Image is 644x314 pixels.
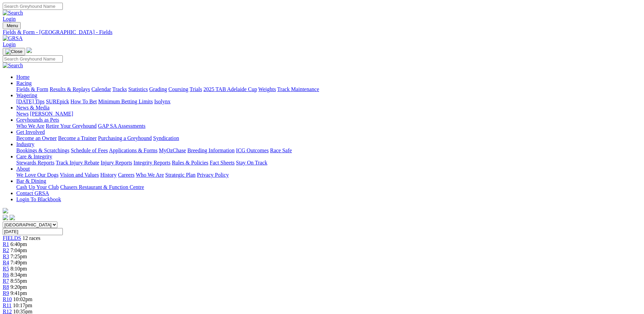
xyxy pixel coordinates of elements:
[16,160,641,166] div: Care & Integrity
[3,302,12,308] a: R11
[3,284,9,290] a: R8
[26,48,32,53] img: logo-grsa-white.png
[3,278,9,284] a: R7
[13,296,33,302] span: 10:02pm
[16,92,37,98] a: Wagering
[16,166,30,172] a: About
[165,172,196,178] a: Strategic Plan
[16,184,59,190] a: Cash Up Your Club
[236,160,267,165] a: Stay On Track
[128,86,148,92] a: Statistics
[3,63,23,69] img: Search
[3,48,25,55] button: Toggle navigation
[16,123,44,129] a: Who We Are
[11,247,27,253] span: 7:04pm
[50,86,90,92] a: Results & Replays
[3,228,63,235] input: Select date
[153,135,179,141] a: Syndication
[159,147,186,153] a: MyOzChase
[197,172,229,178] a: Privacy Policy
[71,99,97,104] a: How To Bet
[60,172,99,178] a: Vision and Values
[13,302,32,308] span: 10:17pm
[112,86,127,92] a: Tracks
[58,135,97,141] a: Become a Trainer
[236,147,269,153] a: ICG Outcomes
[16,135,641,141] div: Get Involved
[16,123,641,129] div: Greyhounds as Pets
[11,254,27,259] span: 7:25pm
[98,135,152,141] a: Purchasing a Greyhound
[187,147,235,153] a: Breeding Information
[16,99,44,104] a: [DATE] Tips
[11,241,27,247] span: 6:40pm
[3,247,9,253] a: R2
[11,272,27,278] span: 8:34pm
[16,190,49,196] a: Contact GRSA
[109,147,158,153] a: Applications & Forms
[16,111,29,117] a: News
[258,86,276,92] a: Weights
[3,16,16,22] a: Login
[98,99,153,104] a: Minimum Betting Limits
[133,160,170,165] a: Integrity Reports
[3,215,8,220] img: facebook.svg
[3,55,63,63] input: Search
[91,86,111,92] a: Calendar
[3,235,21,241] a: FIELDS
[46,123,97,129] a: Retire Your Greyhound
[100,160,132,165] a: Injury Reports
[3,208,8,213] img: logo-grsa-white.png
[16,147,641,154] div: Industry
[16,117,59,123] a: Greyhounds as Pets
[10,215,15,220] img: twitter.svg
[3,241,9,247] a: R1
[154,99,170,104] a: Isolynx
[98,123,146,129] a: GAP SA Assessments
[11,290,27,296] span: 9:41pm
[3,290,9,296] span: R9
[16,99,641,105] div: Wagering
[16,129,45,135] a: Get Involved
[16,147,69,153] a: Bookings & Scratchings
[100,172,116,178] a: History
[189,86,202,92] a: Trials
[71,147,108,153] a: Schedule of Fees
[270,147,292,153] a: Race Safe
[16,160,54,165] a: Stewards Reports
[210,160,235,165] a: Fact Sheets
[7,23,18,28] span: Menu
[16,86,48,92] a: Fields & Form
[3,266,9,272] a: R5
[3,29,641,35] a: Fields & Form - [GEOGRAPHIC_DATA] - Fields
[3,260,9,265] a: R4
[3,254,9,259] a: R3
[3,35,23,41] img: GRSA
[3,10,23,16] img: Search
[11,284,27,290] span: 9:20pm
[16,86,641,92] div: Racing
[136,172,164,178] a: Who We Are
[118,172,134,178] a: Careers
[172,160,208,165] a: Rules & Policies
[11,260,27,265] span: 7:49pm
[56,160,99,165] a: Track Injury Rebate
[16,105,50,110] a: News & Media
[149,86,167,92] a: Grading
[5,49,22,54] img: Close
[3,272,9,278] a: R6
[16,178,46,184] a: Bar & Dining
[30,111,73,117] a: [PERSON_NAME]
[16,80,32,86] a: Racing
[16,154,52,159] a: Care & Integrity
[22,235,40,241] span: 12 races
